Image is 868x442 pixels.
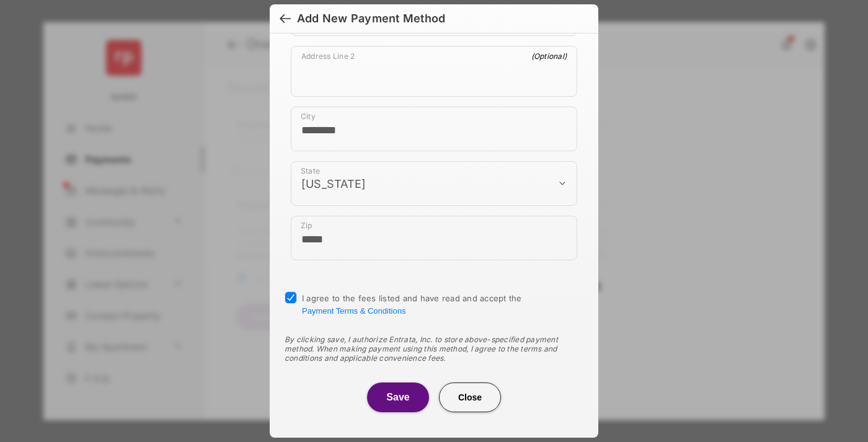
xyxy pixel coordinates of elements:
button: Close [439,382,501,412]
div: payment_method_screening[postal_addresses][postalCode] [291,216,577,260]
button: Save [367,382,429,412]
div: payment_method_screening[postal_addresses][locality] [291,107,577,151]
div: By clicking save, I authorize Entrata, Inc. to store above-specified payment method. When making ... [285,335,583,363]
div: Add New Payment Method [297,12,445,25]
div: payment_method_screening[postal_addresses][addressLine2] [291,46,577,97]
span: I agree to the fees listed and have read and accept the [302,293,522,316]
button: I agree to the fees listed and have read and accept the [302,306,405,316]
div: payment_method_screening[postal_addresses][administrativeArea] [291,161,577,206]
